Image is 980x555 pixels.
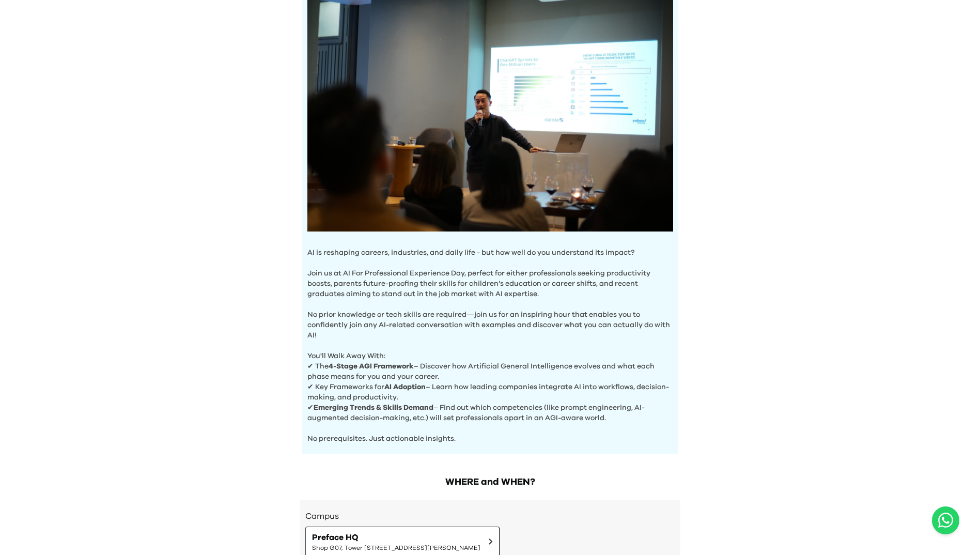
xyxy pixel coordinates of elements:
[307,403,673,423] p: ✔ – Find out which competencies (like prompt engineering, AI-augmented decision-making, etc.) wil...
[932,506,959,534] button: Open WhatsApp chat
[307,382,673,403] p: ✔ Key Frameworks for – Learn how leading companies integrate AI into workflows, decision-making, ...
[307,361,673,382] p: ✔ The – Discover how Artificial General Intelligence evolves and what each phase means for you an...
[314,404,433,411] b: Emerging Trends & Skills Demand
[329,363,414,370] b: 4-Stage AGI Framework
[932,506,959,534] a: Chat with us on WhatsApp
[312,531,480,544] span: Preface HQ
[312,544,480,552] span: Shop G07, Tower [STREET_ADDRESS][PERSON_NAME]
[300,475,680,489] h2: WHERE and WHEN?
[307,248,673,258] p: AI is reshaping careers, industries, and daily life - but how well do you understand its impact?
[307,423,673,444] p: No prerequisites. Just actionable insights.
[305,510,675,522] h3: Campus
[384,383,426,391] b: AI Adoption
[307,258,673,299] p: Join us at AI For Professional Experience Day, perfect for either professionals seeking productiv...
[307,299,673,341] p: No prior knowledge or tech skills are required—join us for an inspiring hour that enables you to ...
[307,341,673,361] p: You'll Walk Away With:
